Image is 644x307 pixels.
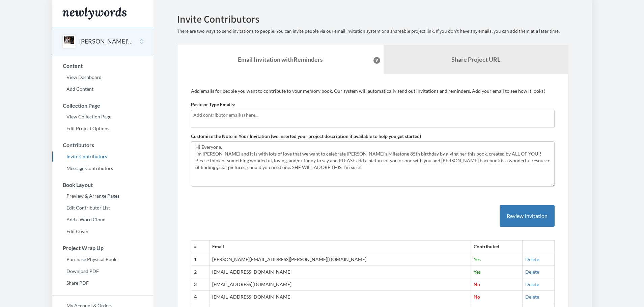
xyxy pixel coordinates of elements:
[525,269,539,275] a: Delete
[471,241,522,253] th: Contributed
[500,205,555,227] button: Review Invitation
[52,72,153,82] a: View Dashboard
[52,266,153,276] a: Download PDF
[53,63,153,69] h3: Content
[52,151,153,162] a: Invite Contributors
[525,256,539,262] a: Delete
[191,101,235,108] label: Paste or Type Emails:
[474,269,481,275] span: Yes
[209,291,471,303] td: [EMAIL_ADDRESS][DOMAIN_NAME]
[209,241,471,253] th: Email
[193,111,551,119] input: Add contributor email(s) here...
[209,266,471,278] td: [EMAIL_ADDRESS][DOMAIN_NAME]
[474,281,480,287] span: No
[525,281,539,287] a: Delete
[62,7,127,20] img: Newlywords logo
[52,226,153,236] a: Edit Cover
[191,278,209,291] th: 3
[191,266,209,278] th: 2
[52,215,153,225] a: Add a Word Cloud
[52,84,153,94] a: Add Content
[191,133,421,140] label: Customize the Note in Your Invitation (we inserted your project description if available to help ...
[209,278,471,291] td: [EMAIL_ADDRESS][DOMAIN_NAME]
[52,123,153,134] a: Edit Project Options
[525,294,539,300] a: Delete
[53,182,153,188] h3: Book Layout
[191,141,555,187] textarea: Hi Everyone, I'm [PERSON_NAME] and it is with lots of love that we want to celebrate [PERSON_NAME...
[52,112,153,122] a: View Collection Page
[191,291,209,303] th: 4
[79,37,134,46] button: [PERSON_NAME]'S 85th BIRTHDAY
[238,56,323,63] strong: Email Invitation with Reminders
[52,278,153,288] a: Share PDF
[191,88,555,94] p: Add emails for people you want to contribute to your memory book. Our system will automatically s...
[52,203,153,213] a: Edit Contributor List
[191,253,209,266] th: 1
[177,28,568,35] p: There are two ways to send invitations to people. You can invite people via our email invitation ...
[191,241,209,253] th: #
[451,56,500,63] b: Share Project URL
[52,191,153,201] a: Preview & Arrange Pages
[53,245,153,251] h3: Project Wrap Up
[209,253,471,266] td: [PERSON_NAME][EMAIL_ADDRESS][PERSON_NAME][DOMAIN_NAME]
[474,294,480,300] span: No
[53,103,153,109] h3: Collection Page
[474,256,481,262] span: Yes
[52,254,153,264] a: Purchase Physical Book
[52,163,153,173] a: Message Contributors
[177,13,568,25] h2: Invite Contributors
[53,142,153,148] h3: Contributors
